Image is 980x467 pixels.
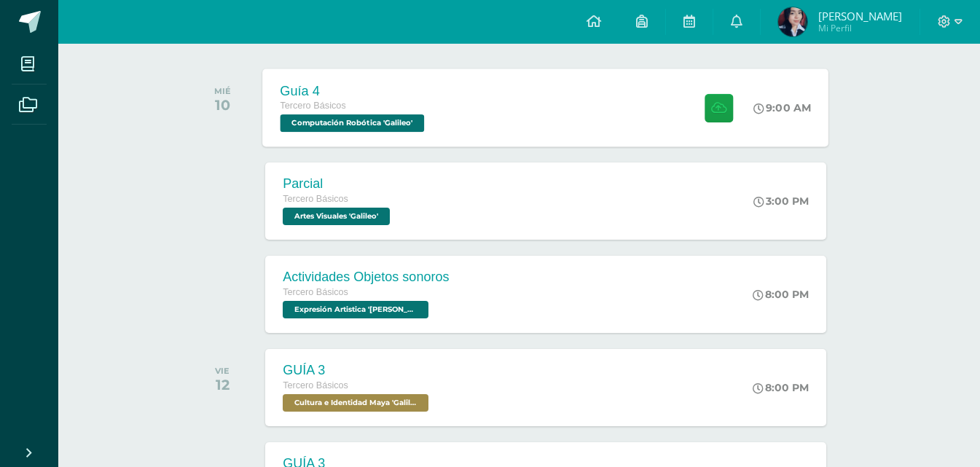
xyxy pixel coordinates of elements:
[753,195,809,208] div: 3:00 PM
[215,366,230,376] div: VIE
[818,22,902,34] span: Mi Perfil
[283,301,428,318] span: Expresión Artistica 'Galileo'
[283,176,393,192] div: Parcial
[281,83,428,98] div: Guía 4
[283,363,432,378] div: GUÍA 3
[283,270,449,285] div: Actividades Objetos sonoros
[778,7,807,36] img: 02d4eb793ac2e1a83be3bc6de872a529.png
[818,9,902,23] span: [PERSON_NAME]
[283,394,428,412] span: Cultura e Identidad Maya 'Galileo'
[281,101,346,111] span: Tercero Básicos
[753,288,809,301] div: 8:00 PM
[283,287,348,297] span: Tercero Básicos
[214,96,231,114] div: 10
[283,208,390,225] span: Artes Visuales 'Galileo'
[283,194,348,204] span: Tercero Básicos
[283,380,348,391] span: Tercero Básicos
[215,376,230,393] div: 12
[754,101,812,114] div: 9:00 AM
[281,114,425,132] span: Computación Robótica 'Galileo'
[214,86,231,96] div: MIÉ
[753,381,809,394] div: 8:00 PM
